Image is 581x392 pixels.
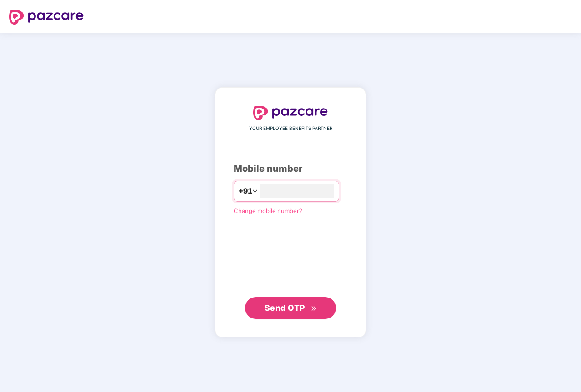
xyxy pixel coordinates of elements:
button: Send OTPdouble-right [245,297,336,319]
img: logo [253,106,328,120]
span: +91 [239,185,252,197]
span: YOUR EMPLOYEE BENEFITS PARTNER [249,125,332,132]
span: Send OTP [265,303,305,313]
img: logo [9,10,84,25]
span: down [252,189,258,194]
div: Mobile number [234,162,347,176]
a: Change mobile number? [234,207,302,214]
span: double-right [311,306,317,312]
